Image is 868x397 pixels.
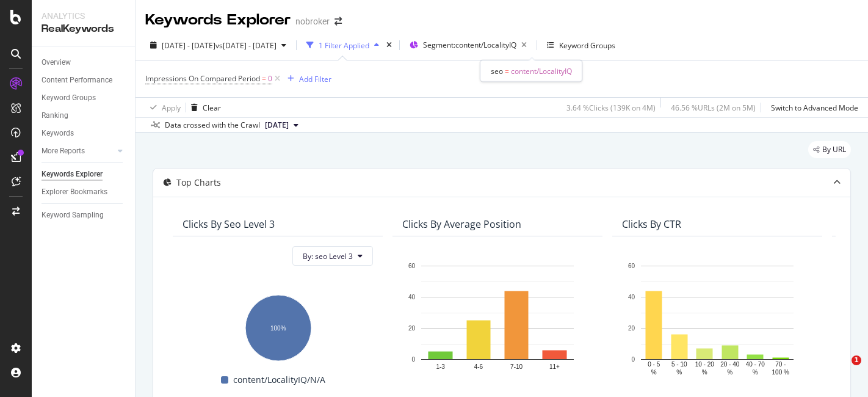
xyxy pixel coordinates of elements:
[727,369,732,376] text: %
[474,363,483,370] text: 4-6
[648,362,660,368] text: 0 - 5
[145,10,291,31] div: Keywords Explorer
[408,294,416,300] text: 40
[631,356,635,363] text: 0
[559,40,615,51] div: Keyword Groups
[720,362,740,368] text: 20 - 40
[42,209,126,222] a: Keyword Sampling
[775,362,786,368] text: 70 -
[510,363,523,370] text: 7-10
[268,70,272,87] span: 0
[162,103,181,113] div: Apply
[292,246,373,266] button: By: seo Level 3
[771,103,858,113] div: Switch to Advanced Mode
[42,74,112,87] div: Content Performance
[260,118,303,133] button: [DATE]
[215,40,277,51] span: vs [DATE] - [DATE]
[42,127,126,140] a: Keywords
[42,92,96,104] div: Keyword Groups
[162,40,215,51] span: [DATE] - [DATE]
[233,373,325,387] span: content/LocalityIQ/N/A
[42,109,68,122] div: Ranking
[622,260,812,377] svg: A chart.
[42,109,126,122] a: Ranking
[42,186,107,198] div: Explorer Bookmarks
[145,73,260,84] span: Impressions On Compared Period
[826,355,856,385] iframe: Intercom live chat
[186,98,221,117] button: Clear
[766,98,858,117] button: Switch to Advanced Mode
[423,40,516,50] span: Segment: content/LocalityIQ
[203,103,221,113] div: Clear
[436,363,445,370] text: 1-3
[42,186,126,198] a: Explorer Bookmarks
[746,362,765,368] text: 40 - 70
[42,127,74,140] div: Keywords
[491,66,503,76] span: seo
[822,146,846,153] span: By URL
[42,74,126,87] a: Content Performance
[405,35,532,55] button: Segment:content/LocalityIQ
[702,369,707,376] text: %
[384,39,394,51] div: times
[408,263,416,269] text: 60
[283,71,331,86] button: Add Filter
[542,35,620,55] button: Keyword Groups
[511,66,572,76] span: content/LocalityIQ
[270,325,286,332] text: 100%
[753,369,758,376] text: %
[42,56,71,69] div: Overview
[42,92,126,104] a: Keyword Groups
[402,260,593,377] svg: A chart.
[411,356,415,363] text: 0
[42,209,104,222] div: Keyword Sampling
[302,35,384,55] button: 1 Filter Applied
[695,362,715,368] text: 10 - 20
[408,325,416,332] text: 20
[42,10,125,22] div: Analytics
[622,218,681,230] div: Clicks By CTR
[295,15,330,27] div: nobroker
[671,103,756,113] div: 46.56 % URLs ( 2M on 5M )
[303,251,353,261] span: By: seo Level 3
[176,177,221,189] div: Top Charts
[265,120,289,131] span: 2025 Sep. 1st
[335,17,342,26] div: arrow-right-arrow-left
[676,369,682,376] text: %
[671,362,687,368] text: 5 - 10
[42,145,114,158] a: More Reports
[145,35,291,55] button: [DATE] - [DATE]vs[DATE] - [DATE]
[772,369,789,376] text: 100 %
[42,56,126,69] a: Overview
[165,120,260,131] div: Data crossed with the Crawl
[145,98,181,117] button: Apply
[262,73,266,84] span: =
[42,168,126,181] a: Keywords Explorer
[651,369,657,376] text: %
[505,66,509,76] span: =
[42,22,125,36] div: RealKeywords
[852,355,861,365] span: 1
[628,325,635,332] text: 20
[628,263,635,269] text: 60
[566,103,656,113] div: 3.64 % Clicks ( 139K on 4M )
[183,218,275,230] div: Clicks By seo Level 3
[549,363,560,370] text: 11+
[808,141,851,158] div: legacy label
[299,74,331,84] div: Add Filter
[628,294,635,300] text: 40
[319,40,369,51] div: 1 Filter Applied
[183,289,373,362] svg: A chart.
[42,168,103,181] div: Keywords Explorer
[42,145,85,158] div: More Reports
[402,218,521,230] div: Clicks By Average Position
